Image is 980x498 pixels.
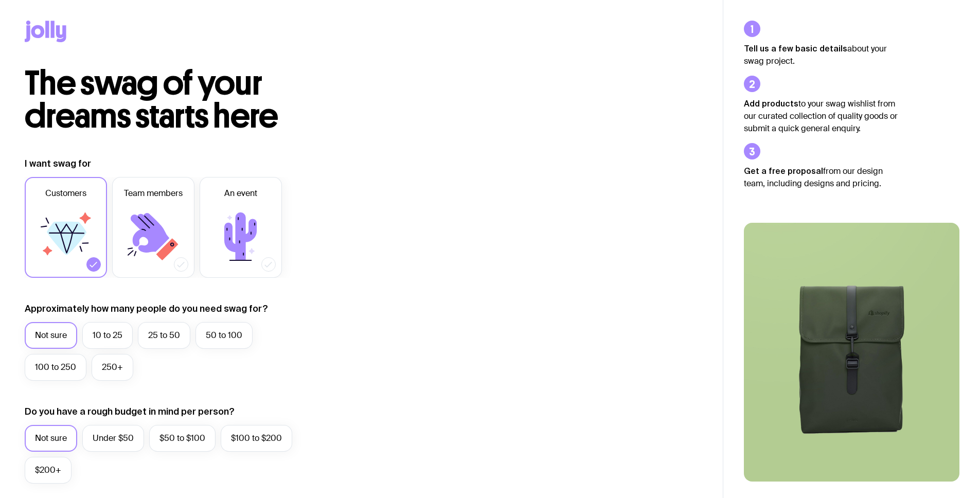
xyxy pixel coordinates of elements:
[45,187,86,200] span: Customers
[25,322,77,349] label: Not sure
[195,322,253,349] label: 50 to 100
[82,425,144,452] label: Under $50
[744,44,847,53] strong: Tell us a few basic details
[25,354,86,381] label: 100 to 250
[25,303,268,315] label: Approximately how many people do you need swag for?
[25,63,278,136] span: The swag of your dreams starts here
[92,354,133,381] label: 250+
[25,405,235,418] label: Do you have a rough budget in mind per person?
[744,99,798,108] strong: Add products
[82,322,133,349] label: 10 to 25
[25,157,91,170] label: I want swag for
[138,322,190,349] label: 25 to 50
[744,165,898,190] p: from our design team, including designs and pricing.
[744,97,898,135] p: to your swag wishlist from our curated collection of quality goods or submit a quick general enqu...
[744,166,823,175] strong: Get a free proposal
[25,425,77,452] label: Not sure
[124,187,183,200] span: Team members
[25,457,72,484] label: $200+
[224,187,257,200] span: An event
[744,42,898,67] p: about your swag project.
[149,425,216,452] label: $50 to $100
[221,425,292,452] label: $100 to $200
